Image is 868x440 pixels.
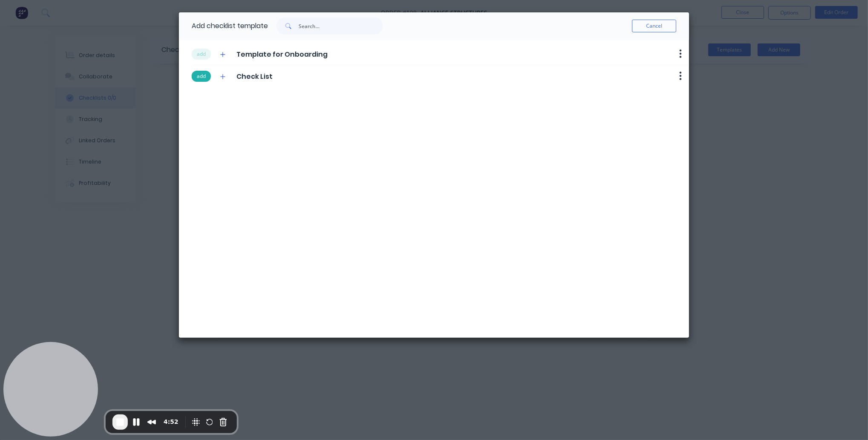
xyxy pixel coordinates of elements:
[299,17,383,35] input: Search...
[632,20,676,32] button: Cancel
[236,49,328,60] span: Template for Onboarding
[192,49,211,60] button: add
[192,12,268,40] div: Add checklist template
[236,72,273,82] span: Check List
[192,71,211,82] button: add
